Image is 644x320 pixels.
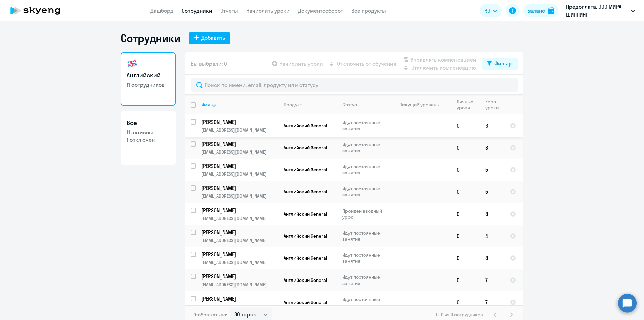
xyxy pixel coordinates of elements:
[284,299,327,305] span: Английский General
[127,136,170,143] p: 1 отключен
[480,159,504,181] td: 5
[451,247,480,269] td: 0
[342,296,388,308] p: Идут постоянные занятия
[342,102,388,108] div: Статус
[480,247,504,269] td: 8
[451,225,480,247] td: 0
[342,274,388,286] p: Идут постоянные занятия
[121,111,176,165] a: Все11 активны1 отключен
[451,137,480,159] td: 0
[480,203,504,225] td: 8
[201,140,277,148] p: [PERSON_NAME]
[201,273,278,280] a: [PERSON_NAME]
[193,312,227,318] span: Отображать по:
[201,118,277,126] p: [PERSON_NAME]
[201,229,277,236] p: [PERSON_NAME]
[436,312,483,318] span: 1 - 11 из 11 сотрудников
[201,118,278,126] a: [PERSON_NAME]
[201,295,277,302] p: [PERSON_NAME]
[201,162,278,170] a: [PERSON_NAME]
[284,255,327,261] span: Английский General
[451,203,480,225] td: 0
[189,32,230,44] button: Добавить
[201,171,278,177] p: [EMAIL_ADDRESS][DOMAIN_NAME]
[201,162,277,170] p: [PERSON_NAME]
[284,211,327,217] span: Английский General
[342,252,388,264] p: Идут постоянные занятия
[201,184,277,192] p: [PERSON_NAME]
[191,78,518,92] input: Поиск по имени, email, продукту или статусу
[201,215,278,221] p: [EMAIL_ADDRESS][DOMAIN_NAME]
[480,181,504,203] td: 5
[482,58,518,70] button: Фильтр
[342,142,388,154] p: Идут постоянные занятия
[191,60,227,68] span: Вы выбрали: 0
[127,81,170,88] p: 11 сотрудников
[201,193,278,199] p: [EMAIL_ADDRESS][DOMAIN_NAME]
[201,229,278,236] a: [PERSON_NAME]
[284,102,337,108] div: Продукт
[127,58,138,69] img: english
[484,7,490,15] span: RU
[127,71,170,80] h3: Английский
[342,119,388,132] p: Идут постоянные занятия
[201,251,277,258] p: [PERSON_NAME]
[480,4,502,17] button: RU
[182,7,212,14] a: Сотрудники
[201,127,278,133] p: [EMAIL_ADDRESS][DOMAIN_NAME]
[284,189,327,195] span: Английский General
[284,145,327,151] span: Английский General
[342,164,388,176] p: Идут постоянные занятия
[201,304,278,310] p: [EMAIL_ADDRESS][DOMAIN_NAME]
[121,52,176,106] a: Английский11 сотрудников
[548,7,554,14] img: balance
[220,7,238,14] a: Отчеты
[284,167,327,173] span: Английский General
[201,251,278,258] a: [PERSON_NAME]
[121,31,180,45] h1: Сотрудники
[351,7,386,14] a: Все продукты
[127,129,170,136] p: 11 активны
[246,7,290,14] a: Начислить уроки
[457,99,475,111] div: Личные уроки
[201,102,210,108] div: Имя
[451,291,480,313] td: 0
[451,159,480,181] td: 0
[201,34,225,42] div: Добавить
[523,4,558,17] button: Балансbalance
[201,207,278,214] a: [PERSON_NAME]
[400,102,439,108] div: Текущий уровень
[457,99,480,111] div: Личные уроки
[342,208,388,220] p: Пройден вводный урок
[342,230,388,242] p: Идут постоянные занятия
[127,118,170,127] h3: Все
[201,259,278,265] p: [EMAIL_ADDRESS][DOMAIN_NAME]
[201,282,278,288] p: [EMAIL_ADDRESS][DOMAIN_NAME]
[201,102,278,108] div: Имя
[342,102,357,108] div: Статус
[480,291,504,313] td: 7
[451,114,480,137] td: 0
[201,237,278,243] p: [EMAIL_ADDRESS][DOMAIN_NAME]
[451,181,480,203] td: 0
[562,3,638,19] button: Предоплата, ООО МИРА ШИППИНГ
[201,140,278,148] a: [PERSON_NAME]
[451,269,480,291] td: 0
[150,7,174,14] a: Дашборд
[485,99,500,111] div: Корп. уроки
[284,123,327,129] span: Английский General
[494,59,513,67] div: Фильтр
[284,233,327,239] span: Английский General
[201,273,277,280] p: [PERSON_NAME]
[480,114,504,137] td: 6
[394,102,451,108] div: Текущий уровень
[201,149,278,155] p: [EMAIL_ADDRESS][DOMAIN_NAME]
[485,99,504,111] div: Корп. уроки
[298,7,343,14] a: Документооборот
[527,7,545,15] div: Баланс
[284,277,327,283] span: Английский General
[480,269,504,291] td: 7
[201,184,278,192] a: [PERSON_NAME]
[566,3,628,19] p: Предоплата, ООО МИРА ШИППИНГ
